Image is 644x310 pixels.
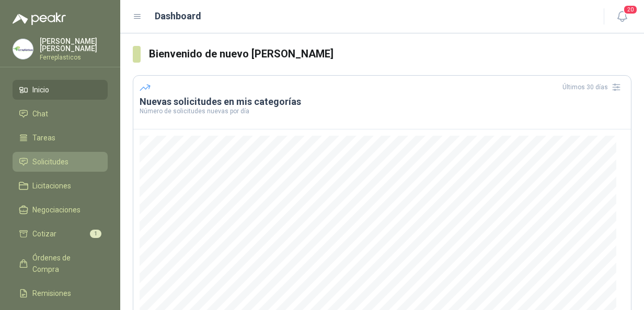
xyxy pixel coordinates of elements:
a: Remisiones [13,283,108,303]
span: Chat [32,108,48,120]
span: 20 [623,5,638,15]
span: Inicio [32,84,49,96]
p: Número de solicitudes nuevas por día [140,108,625,114]
span: 1 [90,230,101,238]
img: Company Logo [13,39,33,59]
a: Licitaciones [13,176,108,196]
h3: Bienvenido de nuevo [PERSON_NAME] [149,46,631,62]
span: Remisiones [32,288,71,299]
button: 20 [613,7,631,26]
a: Chat [13,104,108,124]
span: Solicitudes [32,156,68,168]
a: Cotizar1 [13,224,108,244]
span: Licitaciones [32,180,71,192]
a: Solicitudes [13,152,108,172]
a: Negociaciones [13,200,108,220]
a: Tareas [13,128,108,148]
p: [PERSON_NAME] [PERSON_NAME] [40,38,108,52]
span: Cotizar [32,228,56,240]
a: Inicio [13,80,108,100]
span: Tareas [32,132,55,144]
h3: Nuevas solicitudes en mis categorías [140,96,625,108]
span: Órdenes de Compra [32,252,98,275]
h1: Dashboard [155,9,201,23]
img: Logo peakr [13,13,66,25]
p: Ferreplasticos [40,54,108,61]
a: Órdenes de Compra [13,248,108,279]
div: Últimos 30 días [562,79,625,96]
span: Negociaciones [32,204,80,216]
